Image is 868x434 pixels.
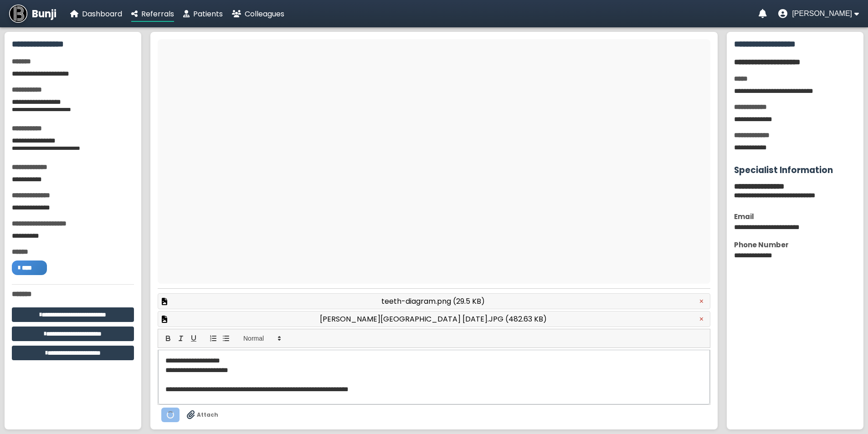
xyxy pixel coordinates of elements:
button: list: bullet [220,333,232,344]
button: list: ordered [207,333,220,344]
div: Email [734,211,856,222]
a: Dashboard [70,8,122,20]
span: [PERSON_NAME][GEOGRAPHIC_DATA] [DATE].JPG (482.63 KB) [320,313,547,325]
button: Remove attachment [697,315,706,324]
div: Preview attached file [158,293,710,309]
div: Preview attached file [158,311,710,327]
h3: Specialist Information [734,163,856,177]
a: Bunji [9,5,56,23]
button: underline [187,333,200,344]
span: Colleagues [245,9,284,19]
span: Referrals [141,9,174,19]
button: bold [162,333,175,344]
a: Notifications [759,9,767,18]
img: Bunji Dental Referral Management [9,5,27,23]
button: User menu [778,9,859,18]
button: italic [175,333,187,344]
a: Referrals [131,8,174,20]
span: [PERSON_NAME] [792,10,852,18]
span: Bunji [32,6,56,21]
span: Dashboard [82,9,122,19]
a: Patients [183,8,223,20]
span: Patients [193,9,223,19]
span: teeth-diagram.png (29.5 KB) [381,296,485,307]
button: Remove attachment [697,297,706,306]
label: Drag & drop files anywhere to attach [187,410,218,419]
a: Colleagues [232,8,284,20]
span: Attach [197,411,218,419]
div: Phone Number [734,240,856,250]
